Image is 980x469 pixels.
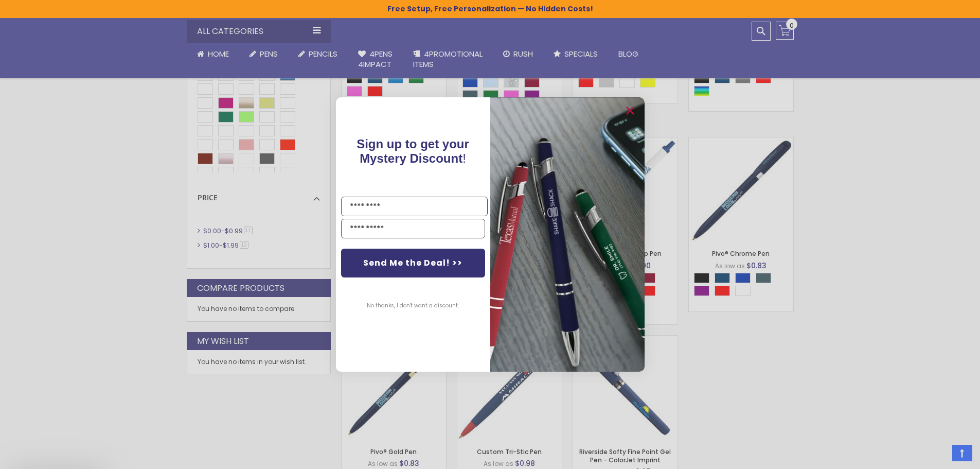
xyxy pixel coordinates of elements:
button: Send Me the Deal! >> [341,249,485,277]
img: pop-up-image [490,97,645,372]
iframe: Google Customer Reviews [895,441,980,469]
span: Sign up to get your Mystery Discount [357,137,469,165]
button: No thanks, I don't want a discount. [362,293,464,319]
span: ! [357,137,469,165]
button: Close dialog [622,102,638,119]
